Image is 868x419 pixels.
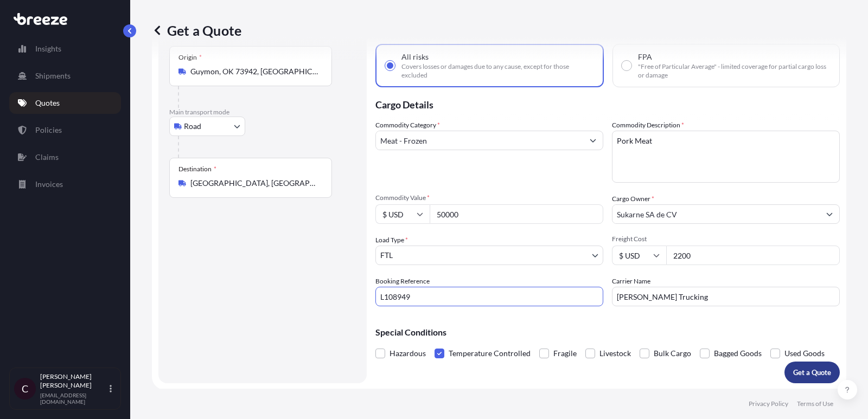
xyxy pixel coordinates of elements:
button: Select transport [169,117,245,136]
span: Fragile [553,345,577,362]
span: Hazardous [390,345,426,362]
button: Show suggestions [820,204,839,224]
input: Destination [190,178,318,189]
a: Terms of Use [797,399,833,408]
a: Shipments [9,65,121,87]
p: Get a Quote [793,367,831,378]
input: Your internal reference [375,287,603,306]
input: Origin [190,66,318,77]
p: Main transport mode [169,108,356,117]
span: Load Type [375,235,408,246]
a: Insights [9,38,121,60]
p: [PERSON_NAME] [PERSON_NAME] [40,372,107,390]
input: All risksCovers losses or damages due to any cause, except for those excluded [385,61,395,70]
p: Cargo Details [375,87,840,120]
p: Policies [35,125,62,136]
span: Commodity Value [375,194,603,202]
input: Enter name [612,287,840,306]
p: Claims [35,152,59,163]
textarea: Pork Meat [612,131,840,183]
span: Temperature Controlled [449,345,531,362]
a: Invoices [9,173,121,195]
span: FTL [380,250,393,261]
p: Shipments [35,70,71,81]
span: Covers losses or damages due to any cause, except for those excluded [401,62,594,80]
a: Privacy Policy [749,399,788,408]
span: "Free of Particular Average" - limited coverage for partial cargo loss or damage [638,62,831,80]
label: Cargo Owner [612,194,654,204]
input: Enter amount [666,246,840,265]
input: Type amount [430,204,603,224]
button: FTL [375,246,603,265]
span: Bagged Goods [714,345,762,362]
p: Special Conditions [375,328,840,337]
a: Claims [9,146,121,168]
label: Booking Reference [375,276,430,287]
span: Livestock [599,345,631,362]
a: Quotes [9,92,121,114]
span: Bulk Cargo [654,345,691,362]
p: Quotes [35,98,60,108]
button: Get a Quote [784,362,840,383]
span: Road [184,121,201,132]
input: Select a commodity type [376,131,583,150]
p: Insights [35,43,61,54]
label: Commodity Description [612,120,684,131]
label: Carrier Name [612,276,650,287]
span: Freight Cost [612,235,840,243]
p: [EMAIL_ADDRESS][DOMAIN_NAME] [40,392,107,405]
label: Commodity Category [375,120,440,131]
p: Invoices [35,179,63,190]
span: C [22,383,28,394]
span: Used Goods [784,345,825,362]
button: Show suggestions [583,131,603,150]
div: Destination [178,165,216,173]
input: Full name [612,204,820,224]
p: Get a Quote [152,22,241,39]
input: FPA"Free of Particular Average" - limited coverage for partial cargo loss or damage [622,61,631,70]
a: Policies [9,119,121,141]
